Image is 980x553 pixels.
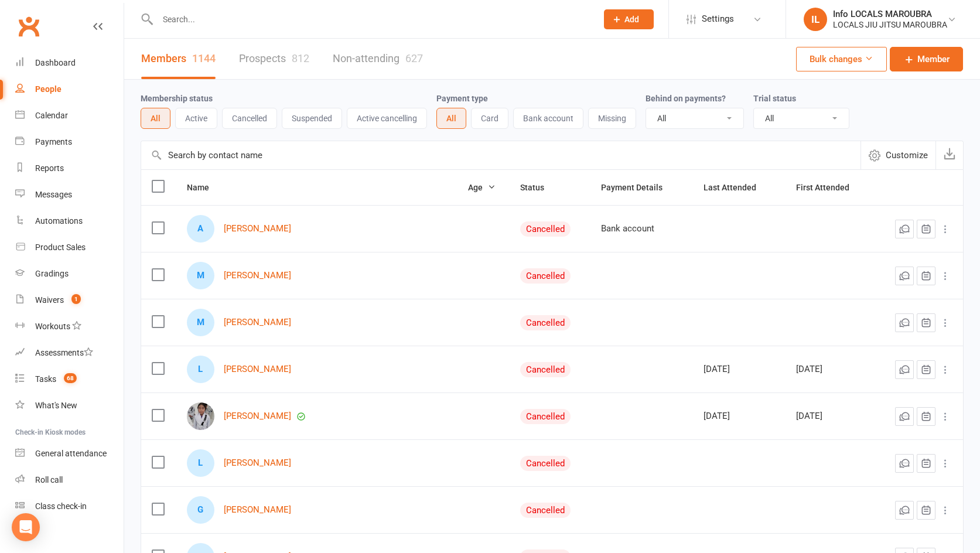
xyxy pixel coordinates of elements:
[141,94,213,103] label: Membership status
[292,52,309,64] div: 812
[520,409,571,424] div: Cancelled
[15,50,124,76] a: Dashboard
[796,180,862,194] button: First Attended
[588,108,636,129] button: Missing
[192,52,216,64] div: 1144
[520,456,571,471] div: Cancelled
[15,366,124,392] a: Tasks 68
[187,496,214,524] div: George E.
[15,313,124,340] a: Workouts
[35,401,77,410] div: What's New
[35,163,64,173] div: Reports
[15,129,124,155] a: Payments
[436,108,466,129] button: All
[15,76,124,103] a: People
[702,6,734,32] span: Settings
[224,364,291,374] a: [PERSON_NAME]
[624,15,639,24] span: Add
[35,84,62,94] div: People
[35,501,87,511] div: Class check-in
[141,108,170,129] button: All
[224,318,291,327] a: [PERSON_NAME]
[704,364,775,374] div: [DATE]
[224,458,291,468] a: [PERSON_NAME]
[796,364,868,374] div: [DATE]
[601,183,675,192] span: Payment Details
[187,180,222,194] button: Name
[601,224,682,234] div: Bank account
[646,94,726,103] label: Behind on payments?
[222,108,277,129] button: Cancelled
[601,180,675,194] button: Payment Details
[468,183,496,192] span: Age
[35,374,56,384] div: Tasks
[224,505,291,515] a: [PERSON_NAME]
[520,221,571,237] div: Cancelled
[15,392,124,419] a: What's New
[12,513,40,541] div: Open Intercom Messenger
[35,475,63,484] div: Roll call
[704,180,769,194] button: Last Attended
[35,243,86,252] div: Product Sales
[64,373,77,383] span: 68
[15,287,124,313] a: Waivers 1
[224,271,291,281] a: [PERSON_NAME]
[239,39,309,79] a: Prospects812
[35,111,68,120] div: Calendar
[187,309,214,336] div: Mark
[187,262,214,289] div: Mariana
[15,182,124,208] a: Messages
[513,108,583,129] button: Bank account
[520,268,571,284] div: Cancelled
[15,103,124,129] a: Calendar
[35,269,69,278] div: Gradings
[187,215,214,243] div: Anthony
[704,183,769,192] span: Last Attended
[35,216,83,226] div: Automations
[333,39,423,79] a: Non-attending627
[520,180,557,194] button: Status
[71,294,81,304] span: 1
[604,9,654,29] button: Add
[35,190,72,199] div: Messages
[187,356,214,383] div: Leksen
[15,234,124,261] a: Product Sales
[175,108,217,129] button: Active
[141,141,861,169] input: Search by contact name
[141,39,216,79] a: Members1144
[796,183,862,192] span: First Attended
[224,411,291,421] a: [PERSON_NAME]
[35,449,107,458] div: General attendance
[15,441,124,467] a: General attendance kiosk mode
[15,208,124,234] a: Automations
[282,108,342,129] button: Suspended
[520,315,571,330] div: Cancelled
[917,52,950,66] span: Member
[704,411,775,421] div: [DATE]
[833,9,947,19] div: Info LOCALS MAROUBRA
[833,19,947,30] div: LOCALS JIU JITSU MAROUBRA
[224,224,291,234] a: [PERSON_NAME]
[187,449,214,477] div: Luiza
[436,94,488,103] label: Payment type
[15,155,124,182] a: Reports
[520,362,571,377] div: Cancelled
[154,11,589,28] input: Search...
[796,411,868,421] div: [DATE]
[15,261,124,287] a: Gradings
[520,183,557,192] span: Status
[15,340,124,366] a: Assessments
[15,493,124,520] a: Class kiosk mode
[886,148,928,162] span: Customize
[520,503,571,518] div: Cancelled
[890,47,963,71] a: Member
[35,348,93,357] div: Assessments
[796,47,887,71] button: Bulk changes
[187,183,222,192] span: Name
[15,467,124,493] a: Roll call
[347,108,427,129] button: Active cancelling
[471,108,508,129] button: Card
[405,52,423,64] div: 627
[35,58,76,67] div: Dashboard
[187,402,214,430] img: Charlotte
